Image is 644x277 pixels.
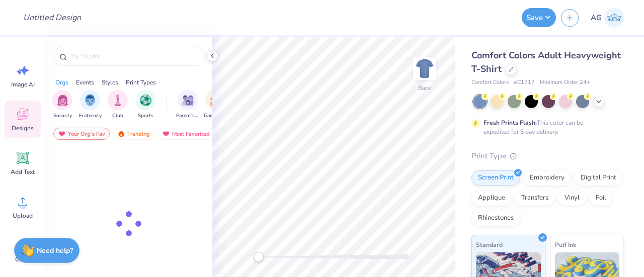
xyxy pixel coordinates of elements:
[108,90,128,120] div: filter for Club
[53,112,72,120] span: Sorority
[112,112,123,120] span: Club
[11,80,35,88] span: Image AI
[586,8,629,28] a: AG
[13,212,33,220] span: Upload
[85,95,96,106] img: Fraternity Image
[69,51,198,61] input: Try "Alpha"
[522,8,556,27] button: Save
[471,170,520,186] div: Screen Print
[79,90,102,120] button: filter button
[135,90,155,120] div: filter for Sports
[53,128,110,140] div: Your Org's Fav
[176,90,199,120] div: filter for Parent's Weekend
[76,78,94,87] div: Events
[79,90,102,120] div: filter for Fraternity
[176,112,199,120] span: Parent's Weekend
[523,170,571,186] div: Embroidery
[135,90,155,120] button: filter button
[555,239,576,250] span: Puff Ink
[52,90,72,120] button: filter button
[15,8,89,28] input: Untitled Design
[117,130,125,137] img: trending.gif
[471,150,624,162] div: Print Type
[108,90,128,120] button: filter button
[591,12,602,24] span: AG
[113,128,154,140] div: Trending
[126,78,156,87] div: Print Types
[210,95,221,106] img: Game Day Image
[204,112,227,120] span: Game Day
[176,90,199,120] button: filter button
[204,90,227,120] button: filter button
[11,168,35,176] span: Add Text
[515,191,555,206] div: Transfers
[476,239,503,250] span: Standard
[79,112,102,120] span: Fraternity
[589,191,613,206] div: Foil
[254,252,264,262] div: Accessibility label
[484,118,607,136] div: This color can be expedited for 5 day delivery.
[182,95,194,106] img: Parent's Weekend Image
[12,124,34,132] span: Designs
[138,112,153,120] span: Sports
[604,8,624,28] img: Akshika Gurao
[57,95,68,106] img: Sorority Image
[58,130,66,137] img: most_fav.gif
[415,58,435,78] img: Back
[471,49,621,75] span: Comfort Colors Adult Heavyweight T-Shirt
[558,191,586,206] div: Vinyl
[574,170,623,186] div: Digital Print
[471,78,509,87] span: Comfort Colors
[514,78,535,87] span: # C1717
[204,90,227,120] div: filter for Game Day
[157,128,214,140] div: Most Favorited
[140,95,151,106] img: Sports Image
[471,211,520,226] div: Rhinestones
[162,130,170,137] img: most_fav.gif
[418,83,431,93] div: Back
[102,78,118,87] div: Styles
[484,119,537,127] strong: Fresh Prints Flash:
[540,78,590,87] span: Minimum Order: 24 +
[37,246,73,255] strong: Need help?
[55,78,68,87] div: Orgs
[471,191,512,206] div: Applique
[112,95,123,106] img: Club Image
[52,90,72,120] div: filter for Sorority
